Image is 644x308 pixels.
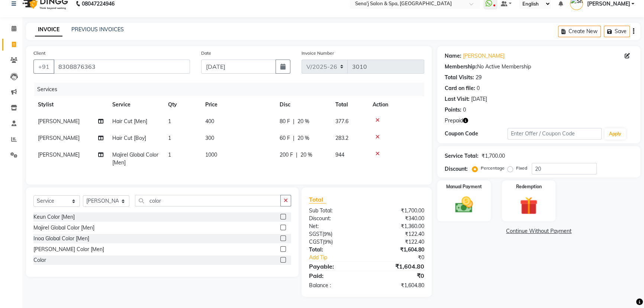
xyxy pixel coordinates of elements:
[335,118,348,125] span: 377.6
[303,215,367,222] div: Discount:
[445,63,477,71] div: Membership:
[201,50,211,57] label: Date
[302,50,334,57] label: Invoice Number
[33,246,104,253] div: [PERSON_NAME] Color [Men]
[445,106,461,114] div: Points:
[38,135,80,141] span: [PERSON_NAME]
[558,26,601,37] button: Create New
[293,118,294,125] span: |
[331,96,368,113] th: Total
[201,96,275,113] th: Price
[445,52,461,60] div: Name:
[303,238,367,246] div: ( )
[309,196,326,203] span: Total
[367,282,430,289] div: ₹1,604.80
[33,256,46,264] div: Color
[450,195,479,215] img: _cash.svg
[275,96,331,113] th: Disc
[514,195,543,217] img: _gift.svg
[367,230,430,238] div: ₹122.40
[463,106,466,114] div: 0
[439,227,639,235] a: Continue Without Payment
[205,118,214,125] span: 400
[33,50,45,57] label: Client
[508,128,602,139] input: Enter Offer / Coupon Code
[604,26,630,37] button: Save
[164,96,201,113] th: Qty
[33,213,75,221] div: Keun Color [Men]
[445,63,633,71] div: No Active Membership
[205,135,214,141] span: 300
[445,165,468,173] div: Discount:
[367,271,430,280] div: ₹0
[303,246,367,254] div: Total:
[303,262,367,271] div: Payable:
[168,151,171,158] span: 1
[446,183,482,190] label: Manual Payment
[303,254,377,262] a: Add Tip
[33,60,54,74] button: +91
[367,222,430,230] div: ₹1,360.00
[367,215,430,222] div: ₹340.00
[477,84,480,92] div: 0
[335,135,348,141] span: 283.2
[303,282,367,289] div: Balance :
[516,165,527,171] label: Fixed
[33,96,108,113] th: Stylist
[471,95,487,103] div: [DATE]
[280,151,293,159] span: 200 F
[445,84,475,92] div: Card on file:
[135,195,281,206] input: Search or Scan
[324,239,331,245] span: 9%
[463,52,505,60] a: [PERSON_NAME]
[112,151,158,166] span: Majirel Global Color [Men]
[309,238,323,245] span: CGST
[303,230,367,238] div: ( )
[54,60,190,74] input: Search by Name/Mobile/Email/Code
[34,83,430,96] div: Services
[309,231,322,237] span: SGST
[293,134,294,142] span: |
[324,231,331,237] span: 9%
[33,235,89,243] div: Inoa Global Color [Men]
[377,254,430,262] div: ₹0
[297,118,309,125] span: 20 %
[296,151,297,159] span: |
[445,130,508,138] div: Coupon Code
[335,151,344,158] span: 944
[38,118,80,125] span: [PERSON_NAME]
[112,118,147,125] span: Hair Cut [Men]
[476,74,482,81] div: 29
[303,222,367,230] div: Net:
[297,134,309,142] span: 20 %
[205,151,217,158] span: 1000
[71,26,124,33] a: PREVIOUS INVOICES
[168,135,171,141] span: 1
[367,246,430,254] div: ₹1,604.80
[605,128,626,139] button: Apply
[300,151,312,159] span: 20 %
[33,224,94,232] div: Majirel Global Color [Men]
[303,207,367,215] div: Sub Total:
[280,134,290,142] span: 60 F
[445,74,474,81] div: Total Visits:
[482,152,505,160] div: ₹1,700.00
[481,165,505,171] label: Percentage
[367,207,430,215] div: ₹1,700.00
[368,96,424,113] th: Action
[35,23,62,36] a: INVOICE
[445,95,470,103] div: Last Visit:
[367,262,430,271] div: ₹1,604.80
[108,96,164,113] th: Service
[445,117,463,125] span: Prepaid
[280,118,290,125] span: 80 F
[168,118,171,125] span: 1
[38,151,80,158] span: [PERSON_NAME]
[516,183,542,190] label: Redemption
[112,135,146,141] span: Hair Cut [Boy]
[445,152,479,160] div: Service Total:
[367,238,430,246] div: ₹122.40
[303,271,367,280] div: Paid:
